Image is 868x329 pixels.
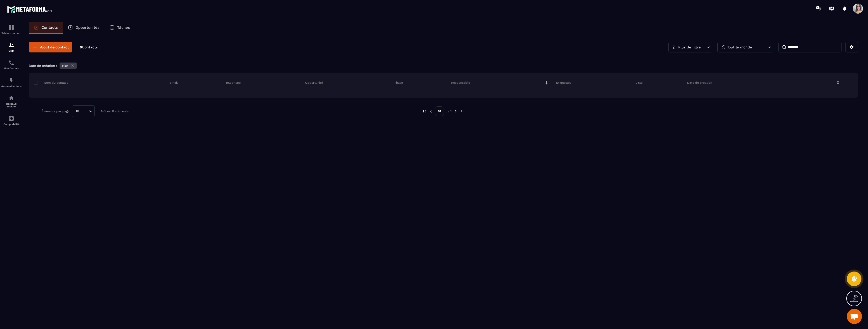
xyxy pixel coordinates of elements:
a: Tâches [104,22,135,34]
img: formation [8,24,14,31]
p: 01 [435,106,444,116]
div: Search for option [72,105,95,117]
p: Opportunités [75,25,99,30]
span: 10 [74,108,81,114]
input: Search for option [81,108,88,114]
p: Email [170,81,178,85]
span: Ajout de contact [40,45,69,50]
p: Réseaux Sociaux [1,102,21,108]
a: Ouvrir le chat [847,309,862,324]
img: formation [8,42,14,48]
img: next [460,109,464,113]
a: automationsautomationsAutomatisations [1,74,21,91]
p: Tout le monde [727,45,752,49]
p: Date de création [687,81,712,85]
p: Étiquettes [556,81,571,85]
p: Contacts [41,25,58,30]
p: Tâches [117,25,130,30]
p: Responsable [451,81,470,85]
p: Téléphone [226,81,241,85]
p: Date de création : [29,64,57,68]
p: CRM [1,49,21,52]
p: Automatisations [1,85,21,87]
img: logo [7,5,52,14]
p: Comptabilité [1,123,21,126]
a: Opportunités [63,22,104,34]
span: Contacts [82,45,98,49]
a: formationformationTableau de bord [1,21,21,38]
p: de 1 [446,109,452,113]
a: formationformationCRM [1,38,21,56]
p: Phase [394,81,403,85]
a: Contacts [29,22,63,34]
p: Éléments par page [41,109,69,113]
p: Planificateur [1,67,21,70]
p: Nom du contact [34,81,68,85]
a: social-networksocial-networkRéseaux Sociaux [1,91,21,112]
img: social-network [8,95,14,101]
p: Hier [62,64,68,68]
img: accountant [8,115,14,122]
a: schedulerschedulerPlanificateur [1,56,21,74]
img: automations [8,77,14,83]
img: prev [422,109,427,113]
p: Liste [636,81,643,85]
img: next [453,109,458,113]
p: Plus de filtre [678,45,701,49]
p: Tableau de bord [1,32,21,35]
p: 0 [80,45,98,50]
img: scheduler [8,60,14,66]
button: Ajout de contact [29,42,72,52]
p: Opportunité [305,81,323,85]
img: prev [429,109,433,113]
p: 1-0 sur 0 éléments [101,109,128,113]
a: accountantaccountantComptabilité [1,112,21,129]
